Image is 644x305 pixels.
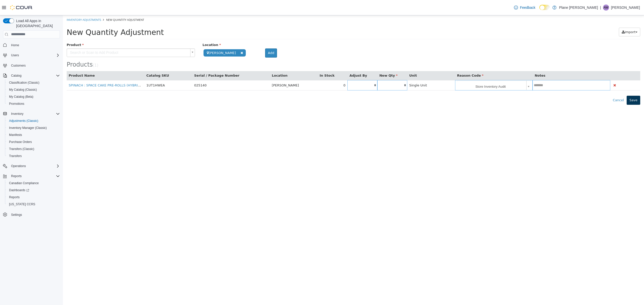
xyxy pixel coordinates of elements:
[7,118,40,124] a: Adjustments (Classic)
[84,58,107,63] button: Catalog SKU
[9,62,60,69] span: Customers
[611,5,640,11] p: [PERSON_NAME]
[4,33,132,42] a: Search or Scan to Add Product
[394,58,421,62] span: Reason Code
[7,101,26,107] a: Promotions
[287,58,305,63] button: Adjust By
[7,101,60,107] span: Promotions
[5,187,62,194] a: Dashboards
[5,180,62,187] button: Canadian Compliance
[7,153,60,159] span: Transfers
[5,152,62,160] button: Transfers
[82,65,129,75] td: 1UT1HWEA
[9,163,28,169] button: Operations
[549,67,554,73] button: Delete Product
[1,41,62,49] button: Home
[1,72,62,79] button: Catalog
[7,125,60,131] span: Inventory Manager (Classic)
[9,140,32,144] span: Purchase Orders
[9,111,60,117] span: Inventory
[11,53,19,57] span: Users
[7,80,42,86] a: Classification (Classic)
[520,5,535,10] span: Feedback
[7,201,37,207] a: [US_STATE] CCRS
[556,12,577,21] button: Import
[4,28,21,31] span: Product
[9,95,33,99] span: My Catalog (Beta)
[11,43,19,47] span: Home
[9,42,60,48] span: Home
[394,65,468,75] a: Store Inventory Audit
[6,58,33,63] button: Product Name
[7,118,60,124] span: Adjustments (Classic)
[3,39,60,231] nav: Complex example
[129,65,207,75] td: 025140
[394,65,461,75] span: Store Inventory Audit
[7,87,60,93] span: My Catalog (Classic)
[7,201,60,207] span: Washington CCRS
[7,94,35,100] a: My Catalog (Beta)
[1,211,62,218] button: Settings
[7,132,24,138] a: Manifests
[600,5,601,11] p: |
[141,34,183,41] span: [PERSON_NAME]
[1,173,62,180] button: Reports
[4,13,101,21] span: New Quantity Adjustment
[9,102,24,106] span: Promotions
[6,68,95,72] a: SPINACH : SPACE CAKE PRE-ROLLS (HYBRID) - 3 x 0.5g
[1,163,62,170] button: Operations
[5,124,62,131] button: Inventory Manager (Classic)
[7,80,60,86] span: Classification (Classic)
[5,79,62,86] button: Classification (Classic)
[547,80,564,89] button: Cancel
[131,58,178,63] button: Serial / Package Number
[7,187,60,193] span: Dashboards
[140,28,158,31] span: Location
[603,5,609,11] div: Auston Wilson
[7,139,60,145] span: Purchase Orders
[603,5,608,11] span: AW
[9,163,60,169] span: Operations
[5,86,62,93] button: My Catalog (Classic)
[9,42,21,48] a: Home
[9,88,37,92] span: My Catalog (Classic)
[11,64,26,68] span: Customers
[255,65,285,75] td: 0
[11,74,21,78] span: Catalog
[5,100,62,107] button: Promotions
[7,194,22,200] a: Reports
[5,194,62,201] button: Reports
[316,58,335,62] span: New Qty
[31,48,34,52] span: 1
[9,52,60,58] span: Users
[9,81,39,85] span: Classification (Classic)
[7,153,24,159] a: Transfers
[9,111,25,117] button: Inventory
[4,33,125,41] span: Search or Scan to Add Product
[9,63,28,69] a: Customers
[11,174,22,178] span: Reports
[7,94,60,100] span: My Catalog (Beta)
[7,180,60,186] span: Canadian Compliance
[7,87,39,93] a: My Catalog (Classic)
[5,145,62,152] button: Transfers (Classic)
[9,173,60,179] span: Reports
[7,194,60,200] span: Reports
[9,211,60,218] span: Settings
[7,125,49,131] a: Inventory Manager (Classic)
[7,146,60,152] span: Transfers (Classic)
[11,213,22,217] span: Settings
[512,3,537,13] a: Feedback
[4,3,38,6] a: Inventory Adjustments
[562,15,573,19] span: Import
[7,139,34,145] a: Purchase Orders
[5,138,62,145] button: Purchase Orders
[202,33,214,42] button: Add
[43,3,81,6] span: New Quantity Adjustment
[209,58,225,63] button: Location
[5,93,62,100] button: My Catalog (Beta)
[9,173,24,179] button: Reports
[10,5,33,10] img: Cova
[539,5,550,10] input: Dark Mode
